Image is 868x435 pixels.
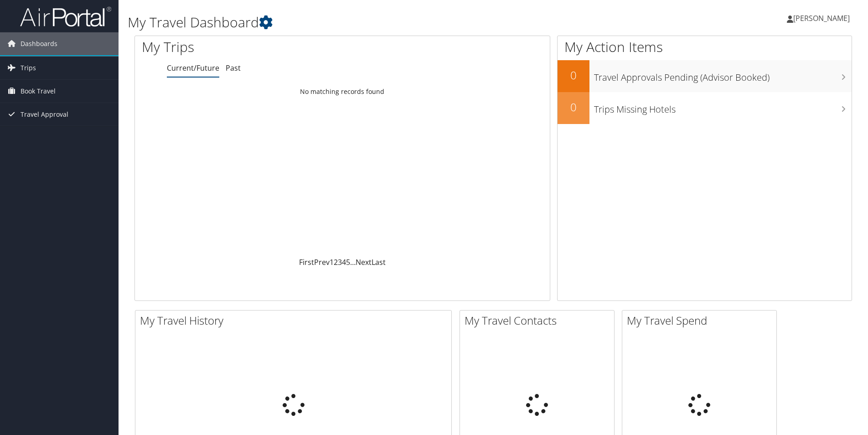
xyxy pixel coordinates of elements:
[338,257,342,267] a: 3
[558,37,852,57] h1: My Action Items
[594,98,852,116] h3: Trips Missing Hotels
[142,37,370,57] h1: My Trips
[299,257,314,267] a: First
[21,32,57,55] span: Dashboards
[558,99,589,115] h2: 0
[21,57,36,79] span: Trips
[226,63,241,73] a: Past
[350,257,356,267] span: …
[342,257,346,267] a: 4
[346,257,350,267] a: 5
[627,313,776,328] h2: My Travel Spend
[558,92,852,124] a: 0Trips Missing Hotels
[20,6,111,27] img: airportal-logo.png
[21,80,56,103] span: Book Travel
[167,63,219,73] a: Current/Future
[787,5,859,32] a: [PERSON_NAME]
[558,67,589,83] h2: 0
[128,13,615,32] h1: My Travel Dashboard
[465,313,614,328] h2: My Travel Contacts
[314,257,330,267] a: Prev
[140,313,451,328] h2: My Travel History
[793,13,850,23] span: [PERSON_NAME]
[330,257,334,267] a: 1
[21,103,68,126] span: Travel Approval
[594,67,852,84] h3: Travel Approvals Pending (Advisor Booked)
[334,257,338,267] a: 2
[356,257,372,267] a: Next
[372,257,386,267] a: Last
[558,60,852,92] a: 0Travel Approvals Pending (Advisor Booked)
[135,83,550,100] td: No matching records found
